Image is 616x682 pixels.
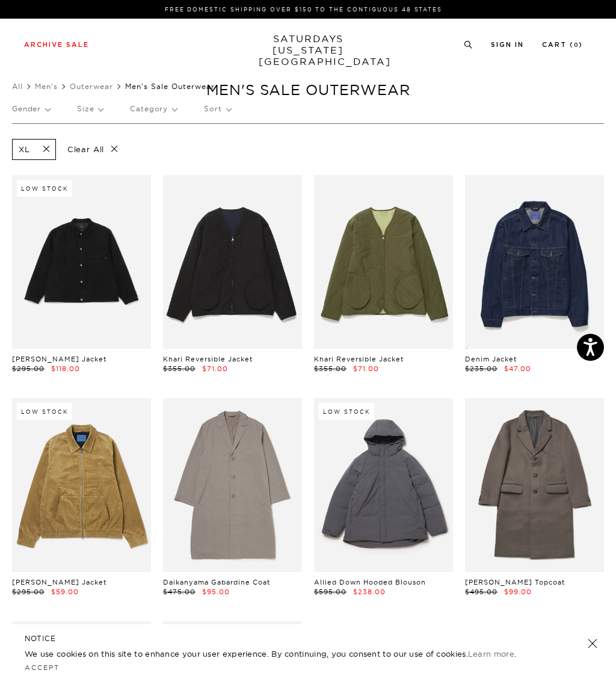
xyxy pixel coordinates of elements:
a: SATURDAYS[US_STATE][GEOGRAPHIC_DATA] [259,33,358,67]
a: [PERSON_NAME] Topcoat [465,578,565,586]
h5: NOTICE [25,633,591,644]
div: Low Stock [319,403,374,420]
a: Learn more [468,649,514,659]
a: Sign In [491,41,524,48]
p: FREE DOMESTIC SHIPPING OVER $150 TO THE CONTIGUOUS 48 STATES [29,5,578,14]
span: $71.00 [353,364,379,373]
span: $595.00 [314,588,346,596]
span: $295.00 [12,588,45,596]
p: Size [77,95,103,123]
span: $355.00 [163,364,196,373]
a: Khari Reversible Jacket [314,355,404,363]
span: $355.00 [314,364,346,373]
span: $235.00 [465,364,497,373]
p: Clear All [62,139,124,160]
a: All [12,82,23,91]
span: $95.00 [202,588,230,596]
a: Accept [25,663,60,672]
span: $59.00 [51,588,79,596]
a: Men's [35,82,58,91]
span: $475.00 [163,588,196,596]
p: Sort [204,95,230,123]
p: XL [19,144,30,155]
span: $71.00 [202,364,228,373]
a: Khari Reversible Jacket [163,355,253,363]
a: Outerwear [70,82,113,91]
small: 0 [574,43,579,48]
a: Denim Jacket [465,355,517,363]
span: $47.00 [504,364,531,373]
a: Allied Down Hooded Blouson [314,578,426,586]
div: Low Stock [17,403,72,420]
div: Low Stock [17,180,72,197]
span: $238.00 [353,588,386,596]
p: Gender [12,95,50,123]
a: Archive Sale [24,41,89,48]
a: [PERSON_NAME] Jacket [12,355,106,363]
a: [PERSON_NAME] Jacket [12,578,106,586]
p: Category [130,95,177,123]
span: $99.00 [504,588,532,596]
span: $118.00 [51,364,80,373]
span: $295.00 [12,364,45,373]
p: We use cookies on this site to enhance your user experience. By continuing, you consent to our us... [25,648,549,660]
span: Men's Sale Outerwear [125,82,215,91]
a: Daikanyama Gabardine Coat [163,578,270,586]
a: Cart (0) [542,41,583,48]
span: $495.00 [465,588,497,596]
